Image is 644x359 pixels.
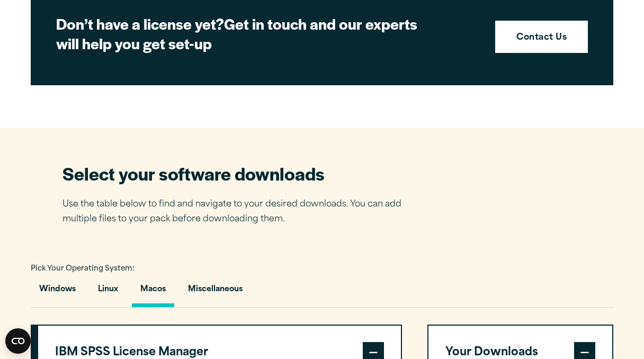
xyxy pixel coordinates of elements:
button: Open CMP widget [5,328,31,354]
strong: Contact Us [516,31,567,45]
h2: Get in touch and our experts will help you get set-up [56,14,427,53]
p: Use the table below to find and navigate to your desired downloads. You can add multiple files to... [62,197,417,228]
a: Contact Us [495,21,588,53]
button: Miscellaneous [180,277,251,307]
span: Pick Your Operating System: [31,265,135,272]
button: Macos [132,277,174,307]
strong: Don’t have a license yet? [56,13,224,34]
h2: Select your software downloads [62,161,417,185]
button: Linux [90,277,127,307]
button: Windows [31,277,84,307]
